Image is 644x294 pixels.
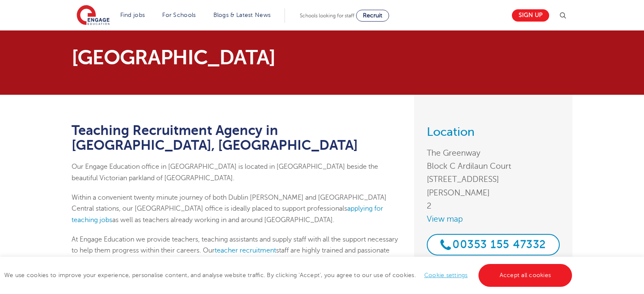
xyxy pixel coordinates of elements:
a: For Schools [162,12,196,18]
p: [GEOGRAPHIC_DATA] [72,47,401,68]
a: Accept all cookies [478,264,572,287]
a: Find jobs [120,12,145,18]
a: View map [427,212,560,225]
img: Engage Education [77,5,110,26]
h3: Location [427,126,560,138]
p: Within a convenient twenty minute journey of both Dublin [PERSON_NAME] and [GEOGRAPHIC_DATA] Cent... [72,192,401,225]
address: The Greenway Block C Ardilaun Court [STREET_ADDRESS][PERSON_NAME] 2 [427,146,560,212]
a: Recruit [356,10,389,22]
a: applying for teaching jobs [72,205,383,223]
span: Schools looking for staff [300,13,354,19]
a: teacher recruitment [215,247,276,254]
h1: Teaching Recruitment Agency in [GEOGRAPHIC_DATA], [GEOGRAPHIC_DATA] [72,123,401,153]
span: Recruit [363,12,382,19]
p: Our Engage Education office in [GEOGRAPHIC_DATA] is located in [GEOGRAPHIC_DATA] beside the beaut... [72,161,401,184]
span: We use cookies to improve your experience, personalise content, and analyse website traffic. By c... [4,272,574,278]
a: Sign up [512,9,549,22]
a: 00353 155 47332 [427,234,560,256]
a: Blogs & Latest News [213,12,271,18]
a: Cookie settings [424,272,468,278]
p: At Engage Education we provide teachers, teaching assistants and supply staff with all the suppor... [72,234,401,267]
